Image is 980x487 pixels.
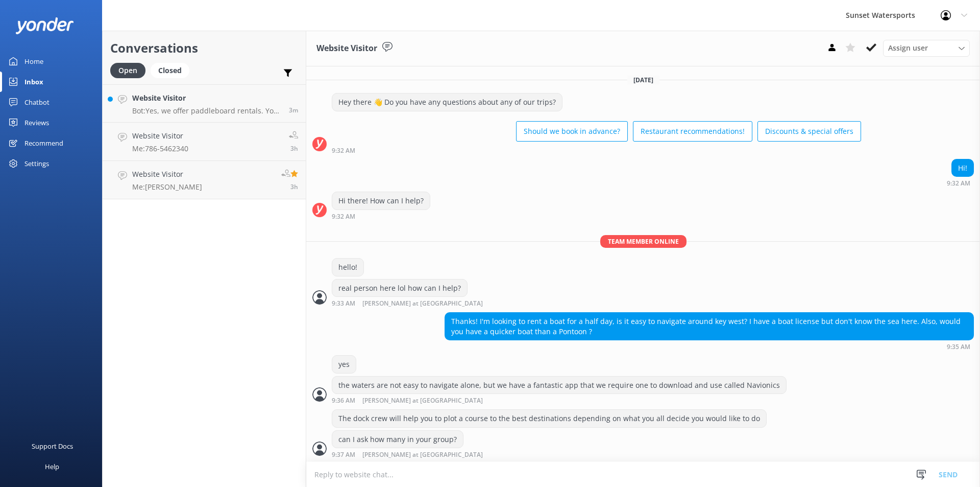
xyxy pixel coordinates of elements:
[332,280,467,297] div: real person here lol how can I help?
[633,121,752,142] button: Restaurant recommendations!
[600,235,687,248] span: Team member online
[332,356,356,373] div: yes
[627,76,659,84] span: [DATE]
[24,51,43,72] div: Home
[32,436,73,456] div: Support Docs
[332,147,861,154] div: Aug 23 2025 08:32am (UTC -05:00) America/Cancun
[952,159,973,177] div: Hi!
[362,300,483,307] span: [PERSON_NAME] at [GEOGRAPHIC_DATA]
[110,64,151,76] a: Open
[132,130,188,142] h4: Website Visitor
[132,144,188,153] p: Me: 786-5462340
[289,106,298,114] span: Aug 23 2025 11:15am (UTC -05:00) America/Cancun
[332,452,355,458] strong: 9:37 AM
[332,299,516,307] div: Aug 23 2025 08:33am (UTC -05:00) America/Cancun
[332,192,430,210] div: Hi there! How can I help?
[332,214,355,220] strong: 9:32 AM
[103,161,306,199] a: Website VisitorMe:[PERSON_NAME]3h
[151,64,194,76] a: Closed
[24,112,49,133] div: Reviews
[332,377,786,394] div: the waters are not easy to navigate alone, but we have a fantastic app that we require one to dow...
[445,343,974,350] div: Aug 23 2025 08:35am (UTC -05:00) America/Cancun
[110,63,145,78] div: Open
[103,123,306,161] a: Website VisitorMe:786-54623403h
[332,148,355,154] strong: 9:32 AM
[362,452,483,458] span: [PERSON_NAME] at [GEOGRAPHIC_DATA]
[332,451,516,458] div: Aug 23 2025 08:37am (UTC -05:00) America/Cancun
[132,169,202,180] h4: Website Visitor
[290,144,298,153] span: Aug 23 2025 08:04am (UTC -05:00) America/Cancun
[516,121,628,142] button: Should we book in advance?
[15,17,74,34] img: yonder-white-logo.png
[24,133,63,153] div: Recommend
[445,313,973,340] div: Thanks! I'm looking to rent a boat for a half day, is it easy to navigate around key west? I have...
[132,182,202,192] p: Me: [PERSON_NAME]
[290,182,298,191] span: Aug 23 2025 07:33am (UTC -05:00) America/Cancun
[332,94,562,111] div: Hey there 👋 Do you have any questions about any of our trips?
[24,153,49,174] div: Settings
[883,40,970,56] div: Assign User
[757,121,861,142] button: Discounts & special offers
[132,92,281,104] h4: Website Visitor
[103,84,306,123] a: Website VisitorBot:Yes, we offer paddleboard rentals. You can rent them individually by the hour ...
[947,180,970,187] strong: 9:32 AM
[332,398,355,404] strong: 9:36 AM
[316,42,377,55] h3: Website Visitor
[151,63,189,78] div: Closed
[332,213,430,220] div: Aug 23 2025 08:32am (UTC -05:00) America/Cancun
[332,410,766,427] div: The dock crew will help you to plot a course to the best destinations depending on what you all d...
[362,398,483,404] span: [PERSON_NAME] at [GEOGRAPHIC_DATA]
[947,344,970,350] strong: 9:35 AM
[110,38,298,58] h2: Conversations
[888,42,928,54] span: Assign user
[45,456,59,477] div: Help
[24,72,43,92] div: Inbox
[24,92,50,112] div: Chatbot
[132,106,281,115] p: Bot: Yes, we offer paddleboard rentals. You can rent them individually by the hour or day. For mo...
[332,259,363,276] div: hello!
[332,300,355,307] strong: 9:33 AM
[332,397,787,404] div: Aug 23 2025 08:36am (UTC -05:00) America/Cancun
[332,431,463,448] div: can I ask how many in your group?
[947,179,974,187] div: Aug 23 2025 08:32am (UTC -05:00) America/Cancun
